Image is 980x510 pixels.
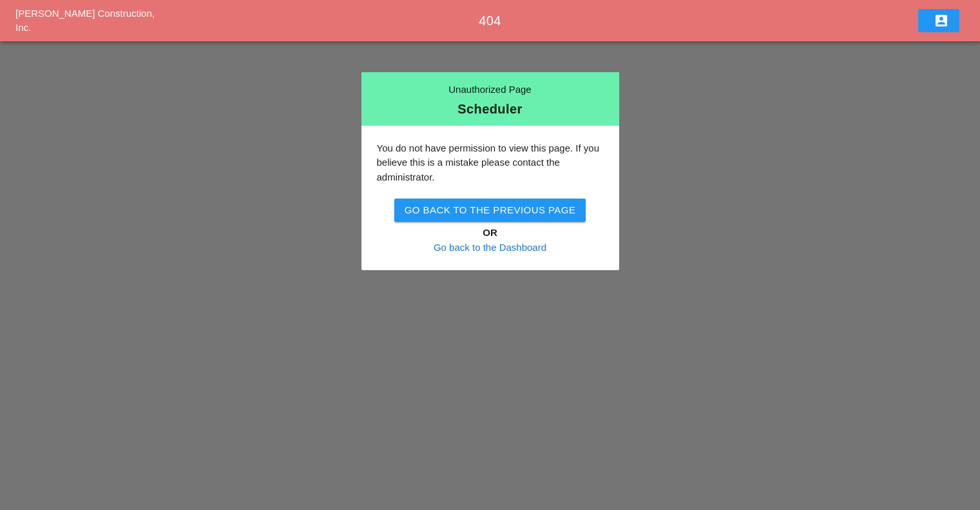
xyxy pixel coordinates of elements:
a: Go back to the Dashboard [434,242,546,253]
p: You do not have permission to view this page. If you believe this is a mistake please contact the... [377,141,604,185]
h4: OR [377,226,604,240]
button: Go back to the Previous Page [394,199,586,222]
i: account_box [934,13,949,28]
div: Unauthorized Page [372,83,609,97]
div: Go back to the Previous Page [405,203,576,218]
span: 404 [479,14,501,28]
a: [PERSON_NAME] Construction, Inc. [15,8,155,34]
div: Scheduler [372,103,609,115]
